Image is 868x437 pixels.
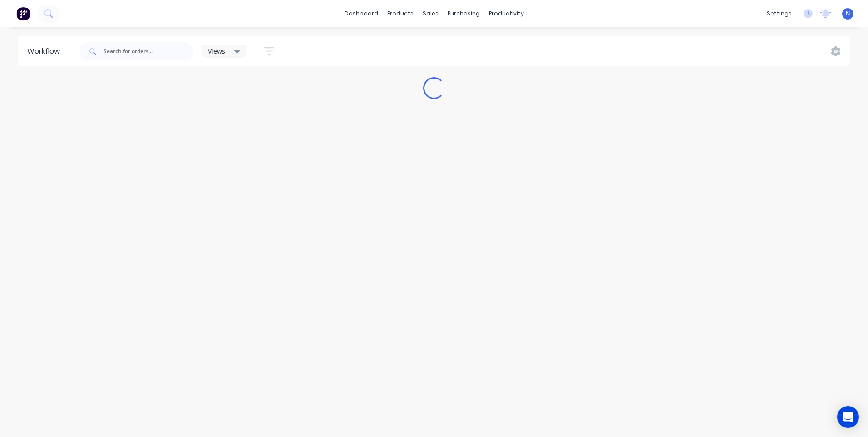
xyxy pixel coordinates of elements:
a: dashboard [340,7,383,20]
span: N [846,10,850,18]
div: productivity [484,7,528,20]
div: sales [418,7,443,20]
span: Views [208,46,225,56]
img: Factory [16,7,30,20]
div: settings [762,7,796,20]
input: Search for orders... [104,42,193,60]
div: products [383,7,418,20]
div: purchasing [443,7,484,20]
div: Workflow [27,46,64,57]
div: Open Intercom Messenger [837,406,859,428]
